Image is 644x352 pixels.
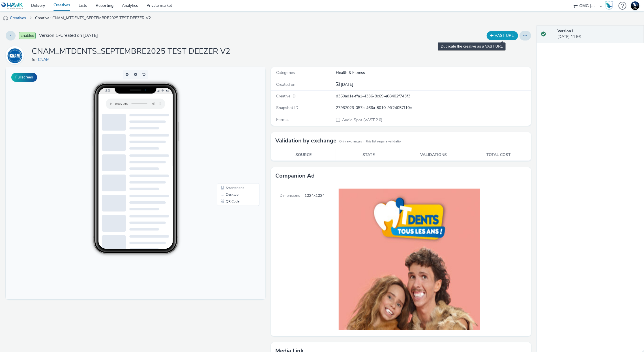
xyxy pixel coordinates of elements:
small: Only exchanges in this list require validation [339,139,402,144]
th: Validations [401,149,466,161]
span: 11:56 [99,22,105,25]
a: CNAM [38,57,52,62]
h1: CNAM_MTDENTS_SEPTEMBRE2025 TEST DEEZER V2 [32,46,230,57]
div: Duplicate the creative as a VAST URL [485,31,520,40]
div: Health & Fitness [336,70,531,76]
span: Audio Spot (VAST 2.0) [342,117,383,123]
img: audio [3,16,8,21]
strong: Version 1 [558,28,574,34]
th: Total cost [466,149,531,161]
li: Smartphone [212,117,253,124]
div: d350ad1e-ffa1-4336-8c69-e88402f743f3 [336,93,531,99]
span: [DATE] [340,82,353,87]
span: Created on [276,82,295,87]
a: Creative : CNAM_MTDENTS_SEPTEMBRE2025 TEST DEEZER V2 [32,11,154,25]
img: undefined Logo [1,2,23,9]
th: State [336,149,401,161]
span: for [32,57,38,62]
span: Desktop [220,126,233,129]
h3: Companion Ad [275,172,315,180]
span: Creative ID [276,93,295,99]
img: Hawk Academy [605,1,613,10]
button: Fullscreen [11,73,37,82]
div: 27937023-057e-466a-8010-9ff24057f10e [336,105,531,111]
th: Source [271,149,336,161]
span: Smartphone [220,119,239,122]
span: QR Code [220,133,234,136]
img: CNAM [7,47,23,63]
span: Categories [276,70,295,75]
span: Enabled [19,32,36,39]
a: CNAM [6,52,26,58]
li: Desktop [212,124,253,131]
img: Companion Ad [325,184,484,334]
span: Snapshot ID [276,105,298,110]
div: Creation 30 September 2025, 11:56 [340,82,353,88]
img: Support Hawk [631,1,639,10]
span: Format [276,117,289,122]
span: Version 1 - Created on [DATE] [39,32,98,39]
h3: Validation by exchange [275,136,336,145]
span: 1024x1024 [304,184,325,336]
li: QR Code [212,131,253,138]
button: VAST URL [487,31,518,40]
div: [DATE] 11:56 [558,28,639,40]
a: Hawk Academy [605,1,616,10]
span: Dimensions [271,184,304,336]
